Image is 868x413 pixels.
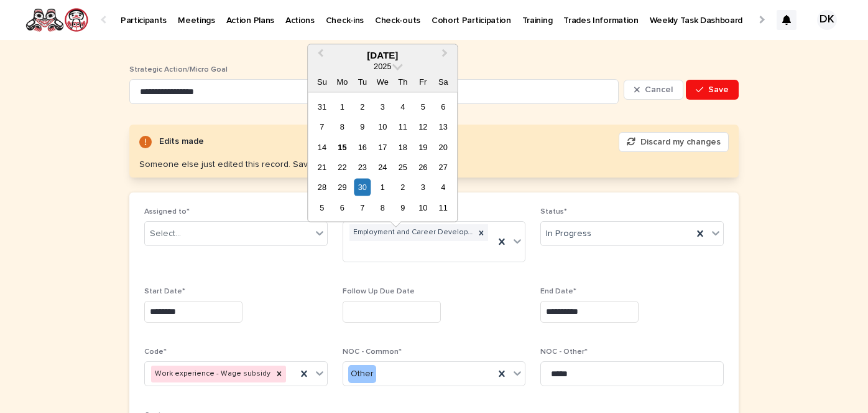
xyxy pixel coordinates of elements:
div: Choose Monday, October 6th, 2025 [334,199,351,216]
button: Save [686,80,739,100]
div: Tu [354,73,371,90]
div: month 2025-09 [312,96,453,217]
div: Choose Friday, October 3rd, 2025 [415,179,432,196]
img: rNyI97lYS1uoOg9yXW8k [25,7,89,32]
div: Choose Monday, September 15th, 2025 [334,138,351,155]
div: Su [313,73,330,90]
button: Next Month [436,45,456,65]
div: Choose Thursday, September 25th, 2025 [394,159,411,176]
button: Discard my changes [619,132,729,152]
span: Follow Up Due Date [343,288,415,295]
div: Sa [435,73,451,90]
span: Cancel [645,85,673,94]
div: Choose Monday, September 22nd, 2025 [334,159,351,176]
div: Select... [150,227,181,240]
div: Choose Thursday, September 4th, 2025 [394,98,411,115]
div: Choose Friday, September 5th, 2025 [415,98,432,115]
div: DK [817,10,837,30]
div: Choose Tuesday, September 30th, 2025 [354,179,371,196]
div: Choose Thursday, September 18th, 2025 [394,138,411,155]
div: Choose Monday, September 8th, 2025 [334,118,351,135]
div: Choose Saturday, September 20th, 2025 [435,138,451,155]
span: NOC - Common* [343,348,402,356]
div: Choose Friday, September 12th, 2025 [415,118,432,135]
div: Th [394,73,411,90]
div: Choose Tuesday, September 23rd, 2025 [354,159,371,176]
div: Choose Thursday, October 9th, 2025 [394,199,411,216]
div: Mo [334,73,351,90]
div: Choose Monday, September 1st, 2025 [334,98,351,115]
span: Start Date* [144,288,185,295]
div: Choose Thursday, September 11th, 2025 [394,118,411,135]
div: Choose Tuesday, September 2nd, 2025 [354,98,371,115]
span: Assigned to* [144,208,190,216]
div: Choose Tuesday, September 16th, 2025 [354,138,371,155]
div: Someone else just edited this record. Saving may overwrite their changes. [139,159,438,170]
div: Choose Wednesday, September 3rd, 2025 [374,98,391,115]
span: Strategic Action/Micro Goal [129,66,228,74]
div: Choose Friday, September 19th, 2025 [415,138,432,155]
div: Edits made [159,134,204,150]
span: In Progress [546,227,591,240]
div: Choose Friday, September 26th, 2025 [415,159,432,176]
div: Choose Monday, September 29th, 2025 [334,179,351,196]
div: Choose Sunday, September 14th, 2025 [313,138,330,155]
div: Employment and Career Development - [PERSON_NAME] - [DATE] [349,224,475,241]
span: 2025 [374,61,391,70]
div: [DATE] [308,49,457,60]
span: NOC - Other* [540,348,588,356]
div: Choose Saturday, September 13th, 2025 [435,118,451,135]
div: Choose Sunday, September 28th, 2025 [313,179,330,196]
div: Choose Tuesday, September 9th, 2025 [354,118,371,135]
span: Status* [540,208,567,216]
div: Choose Sunday, September 21st, 2025 [313,159,330,176]
div: Other [348,365,376,383]
div: Fr [415,73,432,90]
div: Choose Sunday, August 31st, 2025 [313,98,330,115]
div: We [374,73,391,90]
button: Previous Month [309,45,329,65]
span: Save [708,85,729,94]
div: Choose Saturday, September 6th, 2025 [435,98,451,115]
div: Choose Tuesday, October 7th, 2025 [354,199,371,216]
div: Choose Saturday, October 11th, 2025 [435,199,451,216]
div: Choose Wednesday, September 17th, 2025 [374,138,391,155]
div: Choose Wednesday, October 8th, 2025 [374,199,391,216]
div: Choose Saturday, October 4th, 2025 [435,179,451,196]
span: End Date* [540,288,576,295]
div: Choose Friday, October 10th, 2025 [415,199,432,216]
div: Choose Thursday, October 2nd, 2025 [394,179,411,196]
div: Choose Sunday, October 5th, 2025 [313,199,330,216]
div: Choose Sunday, September 7th, 2025 [313,118,330,135]
div: Work experience - Wage subsidy [151,366,272,382]
div: Choose Saturday, September 27th, 2025 [435,159,451,176]
div: Choose Wednesday, September 10th, 2025 [374,118,391,135]
button: Cancel [624,80,683,100]
div: Choose Wednesday, September 24th, 2025 [374,159,391,176]
span: Code* [144,348,167,356]
div: Choose Wednesday, October 1st, 2025 [374,179,391,196]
